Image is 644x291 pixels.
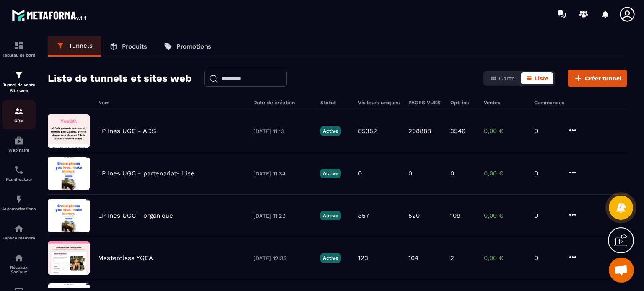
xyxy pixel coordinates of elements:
[253,100,312,106] h6: Date de création
[253,255,312,261] p: [DATE] 12:33
[2,82,36,94] p: Tunnel de vente Site web
[253,170,312,177] p: [DATE] 11:34
[534,100,564,106] h6: Commandes
[521,72,553,84] button: Liste
[177,43,211,50] p: Promotions
[358,212,369,219] p: 357
[14,136,24,146] img: automations
[450,212,460,219] p: 109
[98,127,156,135] p: LP Ines UGC - ADS
[2,100,36,129] a: formationformationCRM
[320,100,350,106] h6: Statut
[14,41,24,51] img: formation
[484,100,526,106] h6: Ventes
[358,127,377,135] p: 85352
[69,42,93,49] p: Tunnels
[408,100,442,106] h6: PAGES VUES
[408,127,431,135] p: 208888
[253,213,312,219] p: [DATE] 11:29
[14,70,24,80] img: formation
[48,157,90,190] img: image
[14,106,24,116] img: formation
[253,128,312,134] p: [DATE] 11:13
[534,170,559,177] p: 0
[2,188,36,217] a: automationsautomationsAutomatisations
[2,118,36,123] p: CRM
[98,212,173,219] p: LP Ines UGC - organique
[534,254,559,262] p: 0
[2,206,36,211] p: Automatisations
[101,36,156,57] a: Produits
[408,254,418,262] p: 164
[485,72,520,84] button: Carte
[98,100,245,106] h6: Nom
[320,211,341,220] p: Active
[450,100,475,106] h6: Opt-ins
[320,126,341,136] p: Active
[484,170,526,177] p: 0,00 €
[358,254,368,262] p: 123
[2,148,36,152] p: Webinaire
[484,254,526,262] p: 0,00 €
[535,75,548,82] span: Liste
[450,127,465,135] p: 3546
[2,177,36,182] p: Planificateur
[484,212,526,219] p: 0,00 €
[408,170,412,177] p: 0
[12,8,87,23] img: logo
[2,34,36,64] a: formationformationTableau de bord
[48,114,90,148] img: image
[450,254,454,262] p: 2
[499,75,515,82] span: Carte
[2,53,36,57] p: Tableau de bord
[98,170,195,177] p: LP Ines UGC - partenariat- Lise
[534,212,559,219] p: 0
[48,36,101,57] a: Tunnels
[2,159,36,188] a: schedulerschedulerPlanificateur
[484,127,526,135] p: 0,00 €
[408,212,420,219] p: 520
[14,165,24,175] img: scheduler
[568,70,627,87] button: Créer tunnel
[48,241,90,275] img: image
[2,64,36,100] a: formationformationTunnel de vente Site web
[14,224,24,234] img: automations
[2,247,36,281] a: social-networksocial-networkRéseaux Sociaux
[48,70,192,87] h2: Liste de tunnels et sites web
[98,254,153,262] p: Masterclass YGCA
[2,217,36,247] a: automationsautomationsEspace membre
[534,127,559,135] p: 0
[2,129,36,159] a: automationsautomationsWebinaire
[14,253,24,263] img: social-network
[122,43,147,50] p: Produits
[358,100,400,106] h6: Visiteurs uniques
[358,170,362,177] p: 0
[585,74,622,82] span: Créer tunnel
[48,199,90,232] img: image
[320,169,341,178] p: Active
[2,265,36,274] p: Réseaux Sociaux
[156,36,220,57] a: Promotions
[609,258,634,283] div: Ouvrir le chat
[320,253,341,263] p: Active
[2,236,36,240] p: Espace membre
[14,194,24,204] img: automations
[450,170,454,177] p: 0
